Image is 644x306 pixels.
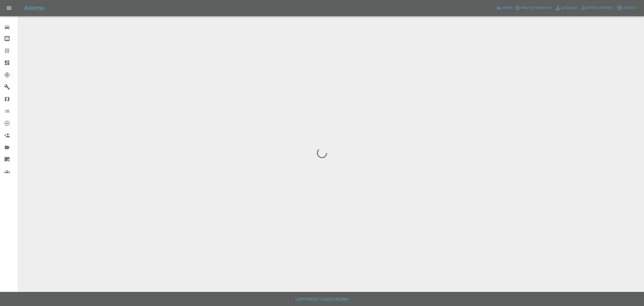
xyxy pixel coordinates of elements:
button: Notifications [579,4,614,12]
a: Account [553,4,579,12]
span: Account [561,5,578,11]
span: Help & Feedback [520,5,552,11]
a: Admin [495,4,514,12]
span: Notifications [586,5,612,11]
span: Logout [622,5,637,11]
span: Admin [502,5,513,11]
h5: Axioma [24,4,44,12]
button: Logout [616,4,638,12]
button: Help & Feedback [514,4,553,12]
h6: Copyright © 2025 Axioma [4,296,640,303]
button: Open drawer [3,2,15,14]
